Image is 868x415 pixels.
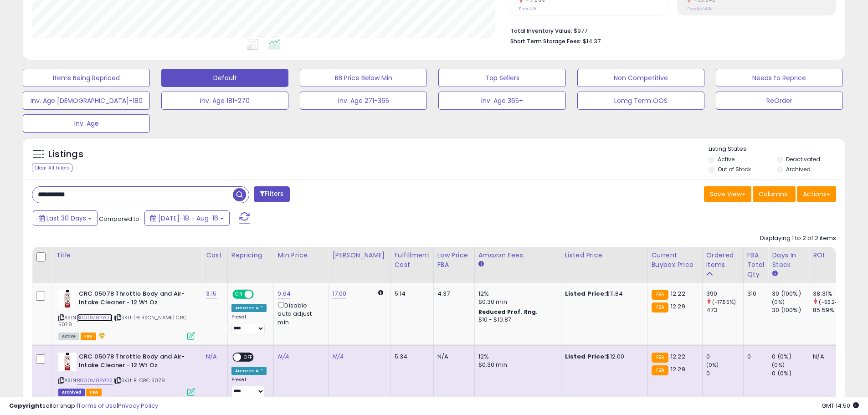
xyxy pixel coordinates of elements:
h5: Listings [48,148,83,161]
button: Needs to Reprice [716,69,843,87]
a: N/A [332,352,343,361]
div: N/A [813,353,843,361]
small: Prev: 85.59% [687,6,712,11]
div: 85.59% [813,306,850,314]
span: 2025-09-16 14:50 GMT [822,401,859,410]
div: Current Buybox Price [652,251,699,270]
div: Clear All Filters [32,164,72,172]
div: ROI [813,251,846,260]
div: Ordered Items [706,251,740,270]
div: 30 (100%) [772,290,809,298]
div: Days In Stock [772,251,805,270]
img: 41RZSFLNhuL._SL40_.jpg [58,353,77,371]
span: $14.37 [583,37,601,46]
button: Actions [797,186,836,202]
div: $11.84 [565,290,641,298]
div: seller snap | | [9,402,158,410]
div: 12% [478,353,554,361]
label: Deactivated [786,155,820,163]
i: hazardous material [96,332,106,338]
div: Title [56,251,198,260]
span: Columns [759,190,787,199]
strong: Copyright [9,401,42,410]
span: 12.22 [671,352,685,361]
small: FBA [652,353,668,363]
div: 0 (0%) [772,353,809,361]
div: FBA Total Qty [747,251,765,279]
div: [PERSON_NAME] [332,251,386,260]
label: Active [718,155,734,163]
div: 0 [706,369,743,378]
small: FBA [652,302,668,313]
button: Inv. Age [DEMOGRAPHIC_DATA]-180 [23,92,150,110]
small: Days In Stock. [772,270,777,278]
label: Out of Stock [718,165,751,173]
button: Inv. Age [23,114,150,133]
div: Min Price [277,251,324,260]
a: 17.00 [332,289,346,298]
button: Lomg Term OOS [577,92,704,110]
button: Filters [254,186,289,202]
div: 12% [478,290,554,298]
div: 310 [747,290,761,298]
button: Inv. Age 365+ [438,92,565,110]
div: 5.34 [395,353,426,361]
div: $0.30 min [478,298,554,306]
a: Privacy Policy [118,401,158,410]
button: Default [161,69,288,87]
a: N/A [206,352,217,361]
div: Amazon AI * [231,304,267,312]
small: (0%) [772,298,785,306]
span: OFF [241,354,256,361]
div: 0 [747,353,761,361]
div: Amazon Fees [478,251,557,260]
span: 12.29 [671,302,685,311]
span: Last 30 Days [46,214,86,223]
span: OFF [252,291,267,298]
span: Compared to: [99,215,141,223]
div: 4.37 [437,290,467,298]
div: $10 - $10.87 [478,316,554,324]
div: ASIN: [58,290,195,339]
a: B000M8PYO2 [77,377,113,384]
small: Amazon Fees. [478,260,484,268]
div: Fulfillment Cost [395,251,430,270]
b: Total Inventory Value: [510,27,572,35]
div: $0.30 min [478,361,554,369]
button: Top Sellers [438,69,565,87]
b: Reduced Prof. Rng. [478,308,538,316]
span: All listings currently available for purchase on Amazon [58,333,79,340]
span: | SKU: Bl CRC 5078 [114,377,165,384]
a: 9.64 [277,289,291,298]
div: Low Price FBA [437,251,471,270]
b: Listed Price: [565,289,606,298]
div: 0 [706,353,743,361]
b: CRC 05078 Throttle Body and Air-Intake Cleaner - 12 Wt Oz. [79,290,190,309]
a: 3.15 [206,289,217,298]
img: 41RZSFLNhuL._SL40_.jpg [58,290,77,308]
span: FBA [81,333,96,340]
button: [DATE]-18 - Aug-16 [144,210,230,226]
a: N/A [277,352,288,361]
button: ReOrder [716,92,843,110]
div: Displaying 1 to 2 of 2 items [760,234,836,243]
div: $12.00 [565,353,641,361]
small: (0%) [706,361,719,369]
a: B000M8PYO2 [77,314,113,322]
div: ASIN: [58,353,195,395]
div: Amazon AI * [231,367,267,375]
div: 30 (100%) [772,306,809,314]
b: Listed Price: [565,352,606,361]
div: Repricing [231,251,270,260]
button: Inv. Age 181-270 [161,92,288,110]
button: BB Price Below Min [300,69,427,87]
div: 0 (0%) [772,369,809,378]
button: Save View [704,186,751,202]
small: FBA [652,365,668,375]
button: Inv. Age 271-365 [300,92,427,110]
li: $977 [510,25,829,36]
small: (-17.55%) [712,298,736,306]
p: Listing States: [709,145,845,154]
a: Terms of Use [78,401,117,410]
div: Cost [206,251,224,260]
